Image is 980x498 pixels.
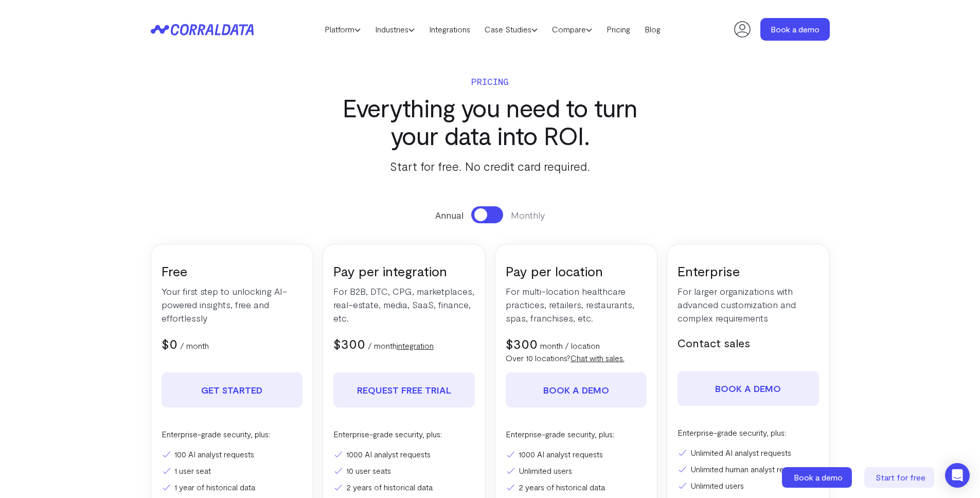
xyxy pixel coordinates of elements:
[678,447,819,459] li: Unlimited AI analyst requests
[864,467,936,488] a: Start for free
[782,467,854,488] a: Book a demo
[397,341,434,350] a: integration
[422,22,477,37] a: Integrations
[506,335,538,351] span: $300
[162,284,303,325] p: Your first step to unlocking AI-powered insights, free and effortlessly
[162,372,303,407] a: Get Started
[678,371,819,406] a: Book a demo
[333,335,365,351] span: $300
[333,284,475,325] p: For B2B, DTC, CPG, marketplaces, real-estate, media, SaaS, finance, etc.
[506,352,647,364] p: Over 10 locations?
[162,448,303,460] li: 100 AI analyst requests
[435,208,464,222] span: Annual
[333,481,475,493] li: 2 years of historical data
[506,481,647,493] li: 2 years of historical data
[323,74,657,88] p: Pricing
[760,18,830,41] a: Book a demo
[368,340,434,352] p: / month
[323,157,657,175] p: Start for free. No credit card required.
[162,428,303,440] p: Enterprise-grade security, plus:
[162,262,303,279] h3: Free
[162,335,177,351] span: $0
[162,465,303,477] li: 1 user seat
[571,353,625,363] a: Chat with sales.
[678,426,819,439] p: Enterprise-grade security, plus:
[599,22,637,37] a: Pricing
[477,22,545,37] a: Case Studies
[333,428,475,440] p: Enterprise-grade security, plus:
[506,262,647,279] h3: Pay per location
[180,340,209,352] p: / month
[678,262,819,279] h3: Enterprise
[678,284,819,325] p: For larger organizations with advanced customization and complex requirements
[333,372,475,407] a: REQUEST FREE TRIAL
[506,465,647,477] li: Unlimited users
[678,335,819,350] h5: Contact sales
[945,463,970,488] div: Open Intercom Messenger
[506,284,647,325] p: For multi-location healthcare practices, retailers, restaurants, spas, franchises, etc.
[678,479,819,492] li: Unlimited users
[637,22,668,37] a: Blog
[794,472,843,482] span: Book a demo
[162,481,303,493] li: 1 year of historical data
[511,208,545,222] span: Monthly
[317,22,368,37] a: Platform
[540,340,600,352] p: month / location
[678,463,819,475] li: Unlimited human analyst requests
[506,428,647,440] p: Enterprise-grade security, plus:
[876,472,925,482] span: Start for free
[545,22,599,37] a: Compare
[323,94,657,149] h3: Everything you need to turn your data into ROI.
[368,22,422,37] a: Industries
[506,372,647,407] a: Book a demo
[333,448,475,460] li: 1000 AI analyst requests
[506,448,647,460] li: 1000 AI analyst requests
[333,465,475,477] li: 10 user seats
[333,262,475,279] h3: Pay per integration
